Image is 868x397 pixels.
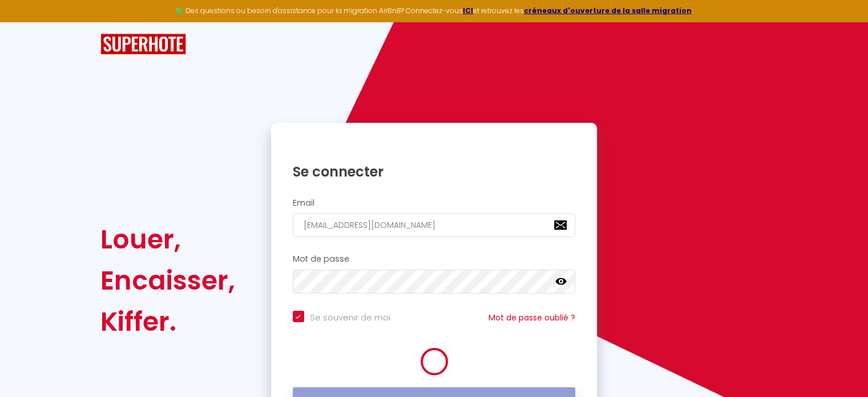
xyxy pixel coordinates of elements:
[100,34,186,55] img: SuperHote logo
[100,260,235,301] div: Encaisser,
[463,6,473,15] a: ICI
[293,213,576,237] input: Ton Email
[524,6,692,15] a: créneaux d'ouverture de la salle migration
[293,163,576,181] h1: Se connecter
[488,312,575,323] a: Mot de passe oublié ?
[293,254,576,264] h2: Mot de passe
[100,219,235,260] div: Louer,
[293,198,576,208] h2: Email
[100,301,235,342] div: Kiffer.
